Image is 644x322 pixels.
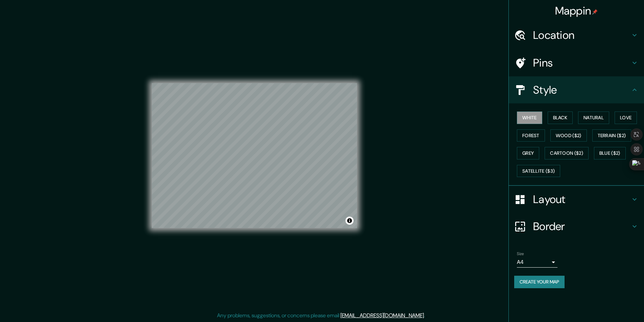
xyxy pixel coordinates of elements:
button: Grey [517,147,539,159]
label: Size [517,251,524,257]
button: White [517,112,542,124]
button: Satellite ($3) [517,165,560,177]
h4: Border [533,220,630,233]
button: Forest [517,129,545,142]
div: A4 [517,257,557,268]
div: Layout [509,186,644,213]
a: [EMAIL_ADDRESS][DOMAIN_NAME] [340,312,424,319]
div: Pins [509,49,644,76]
div: Location [509,22,644,49]
img: pin-icon.png [592,9,598,15]
div: . [425,312,426,320]
button: Blue ($2) [594,147,626,159]
h4: Style [533,83,630,97]
p: Any problems, suggestions, or concerns please email . [217,312,425,320]
h4: Layout [533,193,630,206]
h4: Location [533,28,630,42]
button: Terrain ($2) [592,129,631,142]
button: Toggle attribution [345,217,354,225]
button: Natural [578,112,609,124]
div: . [426,312,427,320]
button: Black [548,112,573,124]
h4: Pins [533,56,630,70]
div: Style [509,76,644,103]
button: Cartoon ($2) [545,147,589,159]
canvas: Map [152,83,357,228]
button: Love [615,112,637,124]
h4: Mappin [555,4,598,18]
iframe: Help widget launcher [584,296,637,315]
button: Wood ($2) [550,129,587,142]
button: Create your map [514,276,565,288]
div: Border [509,213,644,240]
